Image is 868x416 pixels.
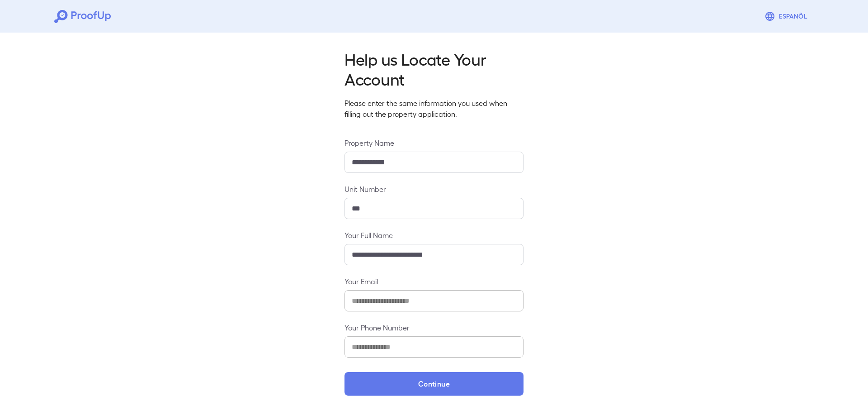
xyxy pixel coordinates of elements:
label: Your Email [344,276,524,287]
label: Your Phone Number [344,322,524,333]
h2: Help us Locate Your Account [344,49,524,89]
p: Please enter the same information you used when filling out the property application. [344,98,524,120]
button: Continue [344,372,524,396]
label: Property Name [344,138,524,148]
label: Your Full Name [344,230,524,240]
button: Espanõl [761,7,814,25]
label: Unit Number [344,184,524,194]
